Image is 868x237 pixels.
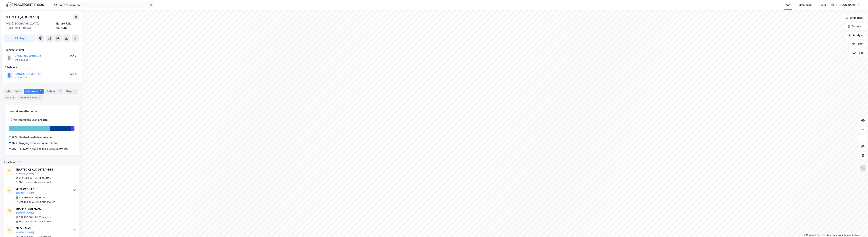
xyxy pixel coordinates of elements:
div: 100% [70,54,77,59]
div: TRAFTEC AS AVD ØSTLANDET [15,167,69,172]
div: DRIIV VEI AS [15,226,69,231]
button: [DOMAIN_NAME] [15,211,34,214]
div: Bygging av veier og motorveier [19,141,59,145]
button: Analyse [846,32,867,39]
div: 32% [12,141,18,145]
img: Z [859,165,866,172]
button: [DOMAIN_NAME] [15,231,34,234]
div: Bolig [820,3,826,7]
div: Bygg [65,89,78,94]
div: 7 [58,89,62,93]
div: TRAFIKKTEKNIKK AS [15,207,69,211]
div: 65% [12,135,17,139]
a: Mapbox [804,234,814,236]
div: Hjemmelshaver [5,48,79,52]
div: [PERSON_NAME] [836,3,856,7]
div: 20 ansatte [39,216,51,219]
div: 912 287 254 [15,59,28,62]
div: Leietakere (5) [4,160,79,164]
div: 5 [38,96,41,100]
div: 34 ansatte [39,196,51,199]
div: 912 155 269 [19,177,32,179]
div: Vis leietakere uten ansatte [13,118,48,122]
div: 3% [12,147,16,151]
div: Kart [786,3,791,7]
div: 923 641 092 [15,76,29,79]
iframe: Chat Widget [850,220,868,237]
a: Improve this map [833,234,851,236]
div: Elektrisk installasjonsarbeid [19,135,54,139]
div: Bygging av veier og motorveier [19,200,55,203]
button: [DOMAIN_NAME] [15,192,34,195]
div: Elektrisk installasjonsarbeid [19,220,51,223]
div: Eiere [13,89,22,94]
div: Datasett [45,89,63,94]
button: Datasett [844,23,867,30]
div: ESG [4,95,16,100]
button: Bokmerker [842,14,867,21]
div: 2 [73,89,77,93]
div: Transaksjoner [18,95,43,100]
div: Gårdeiere [5,65,79,70]
div: 915 180 035 [19,196,33,199]
div: 1405, [GEOGRAPHIC_DATA], [GEOGRAPHIC_DATA] [4,21,56,30]
div: Nordre Follo, 107/246 [56,21,79,30]
div: Info [4,89,12,94]
button: Filter [849,40,867,48]
div: [STREET_ADDRESS] [4,14,40,20]
div: Elektrisk installasjonsarbeid [19,181,51,184]
div: [PERSON_NAME] teknisk konsulentvirks. [17,147,68,151]
button: Tags [850,49,867,56]
div: 4 [11,96,15,100]
button: [DOMAIN_NAME] [15,172,34,175]
div: 100% [70,72,77,76]
div: Mine Tags [799,3,812,7]
div: VEISERVICE AS [15,187,69,191]
div: Leietakere etter industri [9,109,74,114]
a: OpenStreetMap [815,234,832,236]
div: 74 ansatte [38,177,51,179]
div: 5 [39,89,43,93]
img: logo.f888ab2527a4732fd821a326f86c7f29.svg [6,2,44,8]
div: 932 233 061 [19,216,33,219]
div: Leietakere [24,89,44,94]
button: Tag [4,35,36,42]
input: Søk på adresse, matrikkel, gårdeiere, leietakere eller personer [57,2,149,8]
